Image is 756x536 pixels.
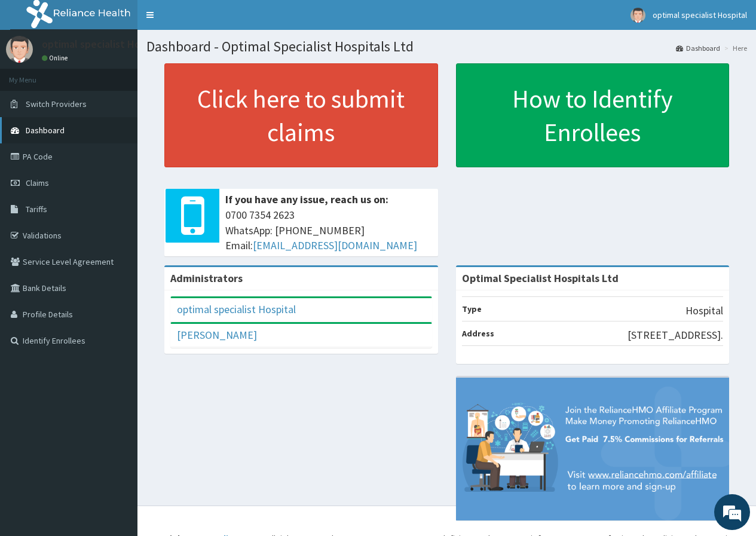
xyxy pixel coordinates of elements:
[6,36,33,63] img: User Image
[685,303,723,318] p: Hospital
[225,207,432,253] span: 0700 7354 2623 WhatsApp: [PHONE_NUMBER] Email:
[462,304,482,314] b: Type
[721,43,747,53] li: Here
[26,204,47,215] span: Tariffs
[676,43,720,53] a: Dashboard
[456,63,730,167] a: How to Identify Enrollees
[456,378,730,520] img: provider-team-banner.png
[62,67,201,82] div: Chat with us now
[170,271,243,285] b: Administrators
[146,39,747,54] h1: Dashboard - Optimal Specialist Hospitals Ltd
[630,8,645,23] img: User Image
[26,125,65,136] span: Dashboard
[69,151,165,271] span: We're online!
[42,39,167,50] p: optimal specialist Hospital
[225,192,388,206] b: If you have any issue, reach us on:
[196,6,225,35] div: Minimize live chat window
[462,271,619,285] strong: Optimal Specialist Hospitals Ltd
[26,177,49,188] span: Claims
[177,328,257,342] a: [PERSON_NAME]
[177,302,296,316] a: optimal specialist Hospital
[22,60,48,90] img: d_794563401_company_1708531726252_794563401
[653,10,747,20] span: optimal specialist Hospital
[164,63,438,167] a: Click here to submit claims
[42,54,71,62] a: Online
[6,326,228,368] textarea: Type your message and hit 'Enter'
[628,327,723,343] p: [STREET_ADDRESS].
[462,328,494,339] b: Address
[26,99,87,109] span: Switch Providers
[253,238,417,252] a: [EMAIL_ADDRESS][DOMAIN_NAME]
